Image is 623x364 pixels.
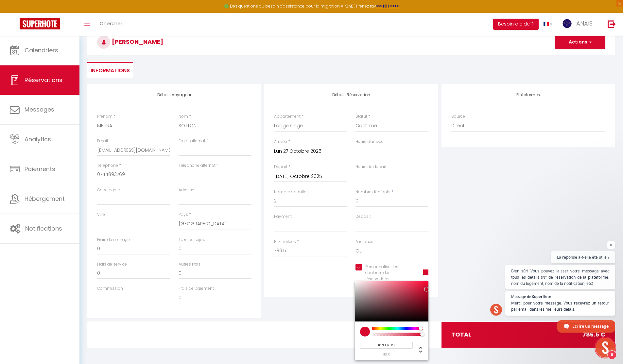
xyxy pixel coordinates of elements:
[274,113,301,120] label: Appartement
[576,19,593,27] span: ANAIS
[179,212,188,218] label: Pays
[97,261,127,268] label: Frais de service
[97,93,251,97] h4: Détails Voyageur
[274,139,287,145] label: Arrivée
[441,322,615,347] div: total
[97,237,130,243] label: Frais de ménage
[97,212,105,218] label: Ville
[360,342,413,349] input: hex
[511,300,609,312] span: Merci pour votre message. Vous recevrez un retour par email dans les meilleurs délais.
[97,138,108,144] label: Email
[95,13,127,36] a: Chercher
[274,214,292,220] label: Payment
[355,214,371,220] label: Deposit
[493,19,539,30] button: Besoin d'aide ?
[451,113,465,120] label: Source
[25,224,62,233] span: Notifications
[562,19,572,28] img: ...
[596,338,615,357] div: Ouvrir le chat
[355,113,367,120] label: Statut
[97,286,123,292] label: Commission
[511,295,531,298] span: Message de
[25,46,58,54] span: Calendriers
[274,189,309,195] label: Nombre d'adultes
[355,239,375,245] label: A relancer
[179,138,208,144] label: Email alternatif
[557,254,609,260] span: La réponse a-t-elle été utile ?
[179,163,218,169] label: Téléphone alternatif
[97,113,112,120] label: Prénom
[355,139,384,145] label: Heure d'arrivée
[582,330,605,339] span: 786.5 €
[97,187,121,193] label: Code postal
[608,20,616,28] img: logout
[97,38,163,46] span: [PERSON_NAME]
[362,264,415,283] label: Personnaliser les couleurs des réservations
[179,261,200,268] label: Autres frais
[274,93,428,97] h4: Détails Réservation
[25,76,62,84] span: Réservations
[179,237,207,243] label: Taxe de séjour
[413,342,423,356] div: Change another color definition
[572,321,609,332] span: Ecrire un message
[20,18,60,29] img: Super Booking
[607,350,616,359] span: 8
[87,62,133,78] li: Informations
[555,36,605,49] button: Actions
[25,195,65,203] span: Hébergement
[179,286,214,292] label: Frais de paiement
[179,187,194,193] label: Adresse
[360,353,413,356] span: hex
[25,135,51,143] span: Analytics
[25,165,55,173] span: Paiements
[376,3,399,9] a: >>> ICI <<<<
[557,13,601,36] a: ... ANAIS
[355,164,387,170] label: Heure de départ
[97,163,118,169] label: Téléphone
[355,189,390,195] label: Nombre d'enfants
[179,113,188,120] label: Nom
[451,93,605,97] h4: Plateformes
[274,164,287,170] label: Départ
[100,20,122,27] span: Chercher
[532,295,551,298] span: SuperHote
[511,268,609,286] span: Bien sûr! Vous pouvez laisser votre message avec tous les détails (N° de réservation de la platef...
[274,239,296,245] label: Prix nuitées
[25,105,54,113] span: Messages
